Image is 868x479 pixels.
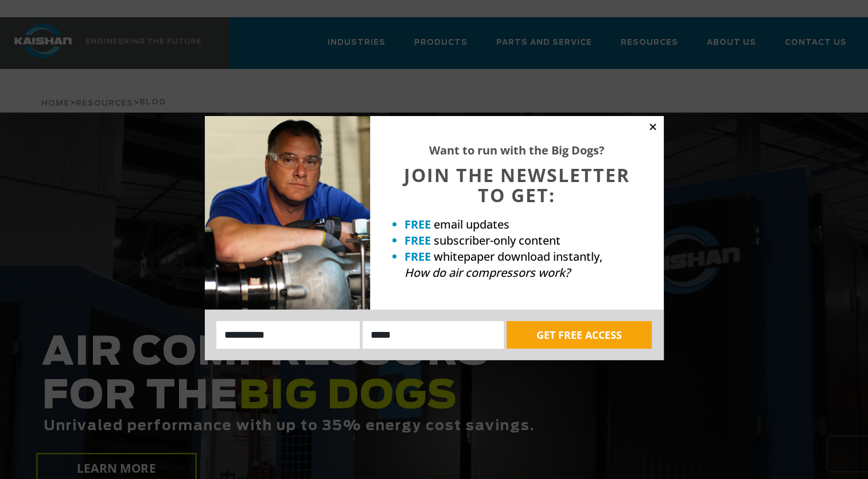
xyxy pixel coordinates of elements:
[404,163,630,207] span: JOIN THE NEWSLETTER TO GET:
[434,233,560,248] span: subscriber-only content
[404,249,431,264] strong: FREE
[404,233,431,248] strong: FREE
[429,142,605,158] strong: Want to run with the Big Dogs?
[404,265,570,280] em: How do air compressors work?
[434,249,602,264] span: whitepaper download instantly,
[363,321,504,349] input: Email
[216,321,360,349] input: Name:
[404,217,431,232] strong: FREE
[434,217,509,232] span: email updates
[648,122,658,132] button: Close
[507,321,652,349] button: GET FREE ACCESS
